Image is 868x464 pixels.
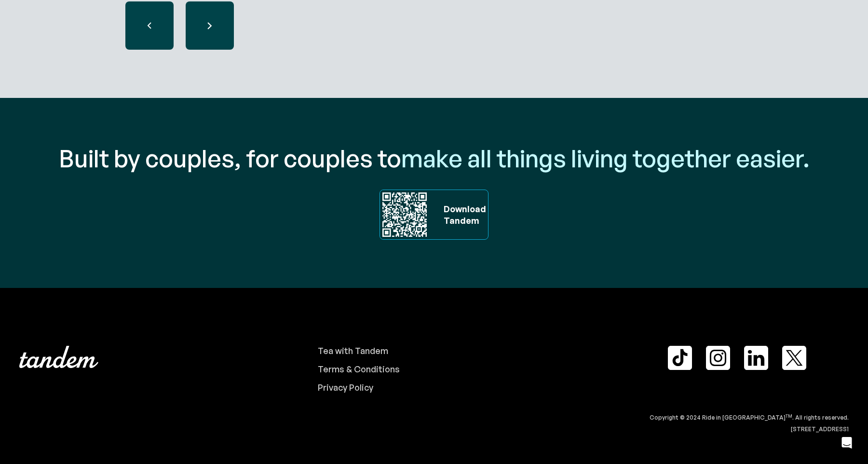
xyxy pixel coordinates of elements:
div: Copyright © 2024 Ride in [GEOGRAPHIC_DATA] . All rights reserved. [STREET_ADDRESS] [19,412,849,435]
div: next slide [186,1,234,50]
div: Tea with Tandem [318,346,388,356]
div: previous slide [125,1,174,50]
a: Tea with Tandem [318,346,660,356]
sup: TM [786,413,792,419]
a: Privacy Policy [318,382,660,393]
span: make all things living together easier. [401,143,810,173]
div: Terms & Conditions [318,364,400,375]
a: Terms & Conditions [318,364,660,375]
div: Open Intercom Messenger [835,431,858,454]
div: Privacy Policy [318,382,373,393]
div: Download ‍ Tandem [439,203,486,226]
